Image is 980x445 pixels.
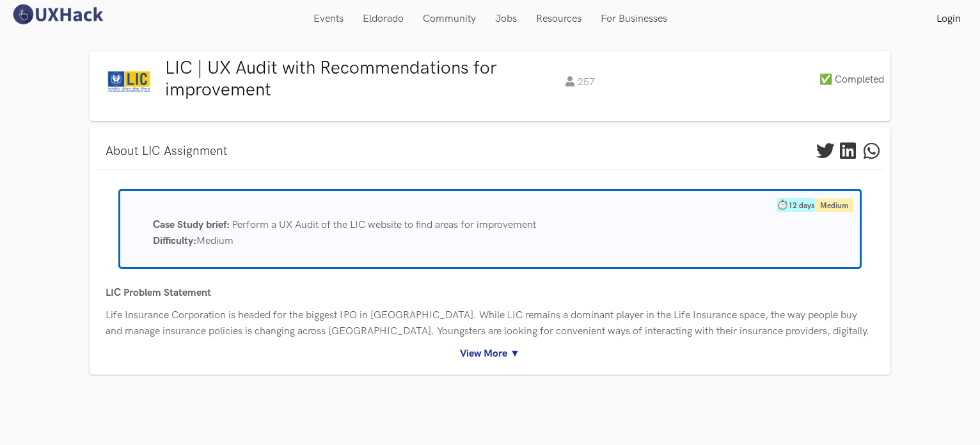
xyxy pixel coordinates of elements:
[777,198,815,212] label: 12 days
[153,235,196,247] span: Difficulty:
[486,6,526,31] a: Jobs
[106,287,211,299] span: LIC Problem Statement
[927,6,970,33] a: Login
[106,346,874,362] a: View More ▼
[106,307,874,339] p: Life Insurance Corporation is headed for the biggest IPO in [GEOGRAPHIC_DATA]. While LIC remains ...
[96,141,237,162] a: About LIC Assignment
[232,219,536,231] span: Perform a UX Audit of the LIC website to find areas for improvement
[565,76,595,86] span: 257
[815,198,853,212] label: Medium
[819,72,884,88] label: ✅ Completed
[153,219,230,231] span: Case Study brief:
[413,6,486,31] a: Community
[526,6,591,31] a: Resources
[105,58,153,106] img: LIC logo
[143,233,860,249] div: Medium
[304,6,353,31] a: Events
[591,6,677,31] a: For Businesses
[10,3,106,26] img: UXHack logo
[777,199,787,210] img: timer.png
[353,6,413,31] a: Eldorado
[165,58,553,101] h3: LIC | UX Audit with Recommendations for improvement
